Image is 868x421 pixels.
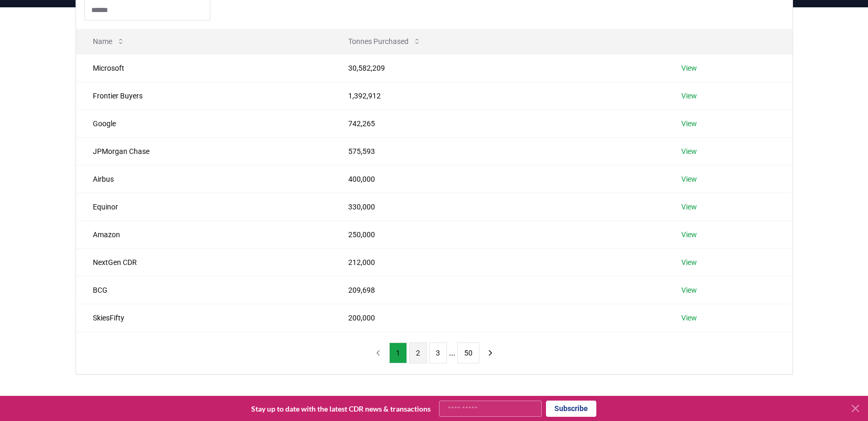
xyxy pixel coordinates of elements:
[76,220,332,248] td: Amazon
[76,193,332,220] td: Equinor
[331,137,665,165] td: 575,593
[331,220,665,248] td: 250,000
[481,342,499,363] button: next page
[681,91,697,101] a: View
[331,193,665,220] td: 330,000
[681,146,697,157] a: View
[76,137,332,165] td: JPMorgan Chase
[681,285,697,295] a: View
[76,165,332,193] td: Airbus
[389,342,407,363] button: 1
[76,109,332,137] td: Google
[681,257,697,268] a: View
[681,313,697,323] a: View
[340,31,430,52] button: Tonnes Purchased
[331,248,665,276] td: 212,000
[84,31,133,52] button: Name
[331,109,665,137] td: 742,265
[449,347,455,359] li: ...
[331,165,665,193] td: 400,000
[409,342,427,363] button: 2
[76,82,332,109] td: Frontier Buyers
[681,118,697,129] a: View
[681,229,697,240] a: View
[429,342,447,363] button: 3
[76,304,332,331] td: SkiesFifty
[331,276,665,304] td: 209,698
[457,342,479,363] button: 50
[76,54,332,82] td: Microsoft
[76,248,332,276] td: NextGen CDR
[331,304,665,331] td: 200,000
[331,54,665,82] td: 30,582,209
[681,63,697,73] a: View
[76,276,332,304] td: BCG
[331,82,665,109] td: 1,392,912
[681,174,697,184] a: View
[681,202,697,212] a: View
